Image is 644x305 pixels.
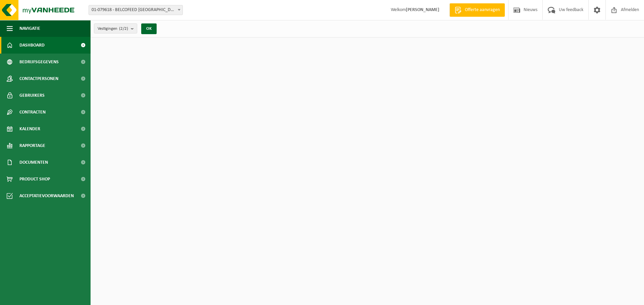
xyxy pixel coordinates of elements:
[98,24,128,34] span: Vestigingen
[19,37,45,54] span: Dashboard
[406,7,439,12] strong: [PERSON_NAME]
[19,87,45,104] span: Gebruikers
[19,137,45,154] span: Rapportage
[19,121,40,137] span: Kalender
[19,104,46,121] span: Contracten
[19,20,40,37] span: Navigatie
[449,3,505,17] a: Offerte aanvragen
[19,70,58,87] span: Contactpersonen
[89,5,183,15] span: 01-079618 - BELCOFEED NV - ANTWERPEN
[19,154,48,171] span: Documenten
[94,23,137,33] button: Vestigingen(2/2)
[119,26,128,31] count: (2/2)
[463,7,501,13] span: Offerte aanvragen
[89,5,182,15] span: 01-079618 - BELCOFEED NV - ANTWERPEN
[19,187,74,204] span: Acceptatievoorwaarden
[19,171,50,187] span: Product Shop
[141,23,157,34] button: OK
[19,54,59,70] span: Bedrijfsgegevens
